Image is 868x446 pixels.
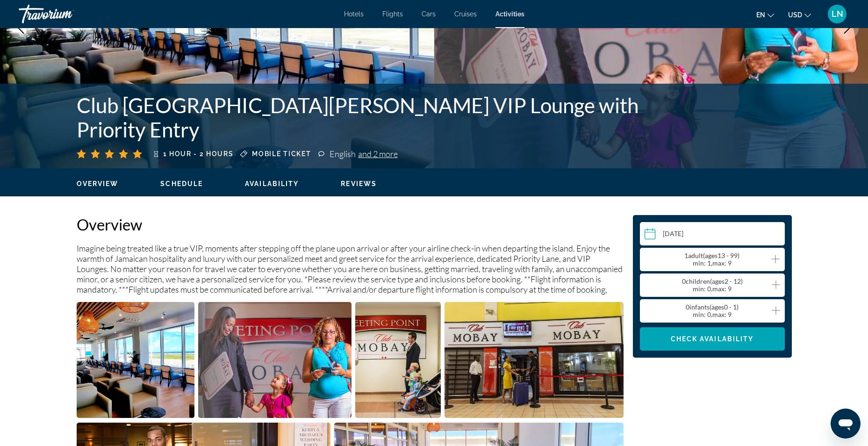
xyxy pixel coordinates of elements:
[77,180,119,188] button: Overview
[245,180,299,187] span: Availability
[831,409,861,439] iframe: Button to launch messaging window
[77,215,624,234] h2: Overview
[341,180,377,187] span: Reviews
[712,259,725,267] span: max
[693,259,704,267] span: min
[77,302,195,418] button: Open full-screen image slider
[160,180,203,188] button: Schedule
[712,277,725,285] span: ages
[705,252,717,259] span: ages
[160,180,203,187] span: Schedule
[77,180,119,187] span: Overview
[689,303,710,311] span: Infants
[772,279,780,292] button: Increment children
[712,310,725,318] span: max
[454,10,477,18] a: Cruises
[788,11,802,19] span: USD
[341,180,377,188] button: Reviews
[163,150,234,158] span: 1 hour - 2 hours
[684,259,739,267] div: : 1, : 9
[710,277,743,285] span: ( 2 - 12)
[9,16,33,40] button: Previous image
[422,10,436,18] a: Cars
[77,93,642,142] h1: Club [GEOGRAPHIC_DATA][PERSON_NAME] VIP Lounge with Priority Entry
[756,11,765,19] span: en
[693,285,704,293] span: min
[682,285,743,293] div: : 0, : 9
[832,9,843,19] span: LN
[330,149,398,159] div: English
[344,10,364,18] a: Hotels
[756,8,774,22] button: Change language
[640,327,785,351] button: Check Availability
[645,253,653,266] button: Decrement adults
[835,16,859,40] button: Next image
[198,302,352,418] button: Open full-screen image slider
[686,311,739,318] div: : 0, : 9
[77,243,624,295] p: Imagine being treated like a true VIP, moments after stepping off the plane upon arrival or after...
[682,277,743,285] span: 0
[825,4,849,24] button: User Menu
[711,303,724,311] span: ages
[688,252,703,259] span: Adult
[355,302,441,418] button: Open full-screen image slider
[703,252,739,259] span: ( 13 - 99)
[382,10,403,18] a: Flights
[245,180,299,188] button: Availability
[445,302,624,418] button: Open full-screen image slider
[645,279,653,292] button: Decrement children
[19,2,112,26] a: Travorium
[712,285,725,293] span: max
[771,253,780,266] button: Increment adults
[684,252,739,259] span: 1
[671,335,754,343] span: Check Availability
[693,310,704,318] span: min
[788,8,811,22] button: Change currency
[358,149,398,159] span: and 2 more
[495,10,524,18] a: Activities
[645,304,653,318] button: Decrement infants
[252,150,311,158] span: Mobile ticket
[710,303,739,311] span: ( 0 - 1)
[772,304,780,318] button: Increment infants
[640,248,785,323] button: Travelers: 1 adult, 0 children
[686,277,710,285] span: Children
[686,303,739,311] span: 0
